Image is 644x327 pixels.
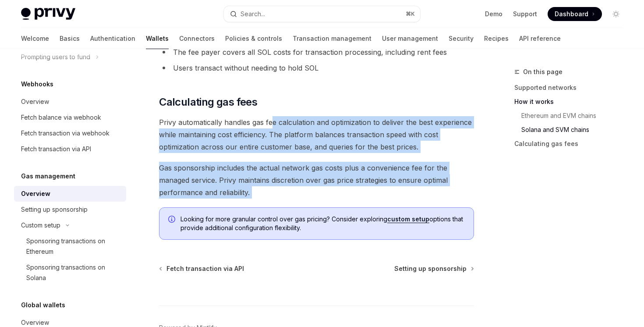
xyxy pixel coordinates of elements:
[159,116,474,153] span: Privy automatically handles gas fee calculation and optimization to deliver the best experience w...
[21,96,49,107] div: Overview
[21,8,75,20] img: light logo
[159,46,474,58] li: The fee payer covers all SOL costs for transaction processing, including rent fees
[21,144,91,154] div: Fetch transaction via API
[21,112,101,123] div: Fetch balance via webhook
[160,264,244,273] a: Fetch transaction via API
[159,62,474,74] li: Users transact without needing to hold SOL
[14,259,126,286] a: Sponsoring transactions on Solana
[21,204,88,215] div: Setting up sponsorship
[14,141,126,157] a: Fetch transaction via API
[180,215,465,232] span: Looking for more granular control over gas pricing? Consider exploring options that provide addit...
[14,202,126,217] a: Setting up sponsorship
[514,95,630,109] a: How it works
[21,188,50,199] div: Overview
[166,264,244,273] span: Fetch transaction via API
[514,137,630,151] a: Calculating gas fees
[14,233,126,259] a: Sponsoring transactions on Ethereum
[146,28,169,49] a: Wallets
[159,162,474,199] span: Gas sponsorship includes the actual network gas costs plus a convenience fee for the managed serv...
[225,28,282,49] a: Policies & controls
[14,186,126,202] a: Overview
[521,123,630,137] a: Solana and SVM chains
[521,109,630,123] a: Ethereum and EVM chains
[224,6,420,22] button: Search...⌘K
[514,81,630,95] a: Supported networks
[513,10,537,18] a: Support
[241,9,265,19] div: Search...
[609,7,623,21] button: Toggle dark mode
[14,125,126,141] a: Fetch transaction via webhook
[394,264,467,273] span: Setting up sponsorship
[21,300,65,310] h5: Global wallets
[394,264,473,273] a: Setting up sponsorship
[21,28,49,49] a: Welcome
[26,236,121,257] div: Sponsoring transactions on Ethereum
[523,67,563,77] span: On this page
[60,28,80,49] a: Basics
[21,220,60,231] div: Custom setup
[14,94,126,110] a: Overview
[548,7,602,21] a: Dashboard
[449,28,474,49] a: Security
[21,128,110,139] div: Fetch transaction via webhook
[26,262,121,283] div: Sponsoring transactions on Solana
[90,28,135,49] a: Authentication
[179,28,215,49] a: Connectors
[168,216,177,224] svg: Info
[519,28,561,49] a: API reference
[382,28,438,49] a: User management
[406,11,415,18] span: ⌘ K
[21,79,53,89] h5: Webhooks
[484,28,509,49] a: Recipes
[21,171,75,181] h5: Gas management
[555,10,588,18] span: Dashboard
[159,95,257,109] span: Calculating gas fees
[14,110,126,125] a: Fetch balance via webhook
[387,215,429,223] a: custom setup
[293,28,372,49] a: Transaction management
[485,10,502,18] a: Demo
